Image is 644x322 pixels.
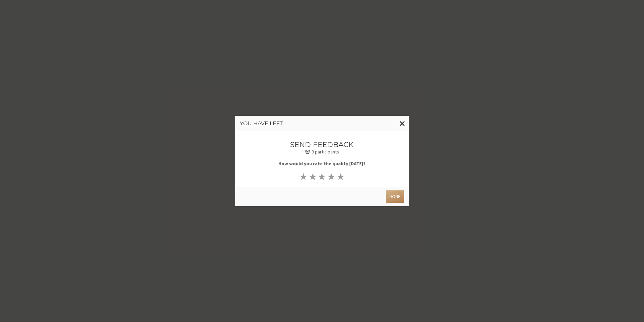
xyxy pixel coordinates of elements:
button: Done [386,190,404,203]
button: ★ [327,172,336,181]
h3: You have left [240,121,404,127]
button: ★ [299,172,308,181]
button: ★ [336,172,345,181]
button: ★ [308,172,317,181]
p: 9 participants [258,148,386,155]
button: ★ [317,172,327,181]
b: How would you rate the quality [DATE]? [278,160,366,167]
h3: Send feedback [258,141,386,148]
button: Close modal [396,116,409,131]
